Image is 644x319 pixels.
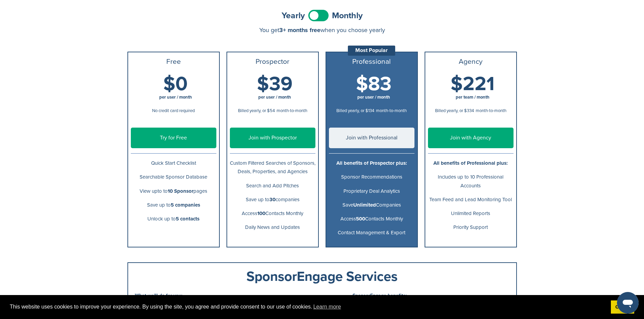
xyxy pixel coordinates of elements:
[356,216,365,222] b: 500
[476,108,506,113] span: month-to-month
[329,58,414,66] h3: Professional
[135,293,183,298] b: What we'll do for you:
[456,95,490,100] span: per team / month
[230,58,315,66] h3: Prospector
[428,128,514,148] a: Join with Agency
[611,300,634,314] a: dismiss cookie message
[176,216,199,222] b: 5 contacts
[257,72,292,96] span: $39
[230,195,315,204] p: Save up to companies
[282,11,305,20] span: Yearly
[329,128,414,148] a: Join with Professional
[353,202,376,208] b: Unlimited
[336,108,374,113] span: Billed yearly, or $134
[348,46,395,56] div: Most Popular
[329,173,414,181] p: Sponsor Recommendations
[277,108,307,113] span: month-to-month
[376,108,407,113] span: month-to-month
[131,159,216,167] p: Quick Start Checklist
[428,173,514,190] p: Includes up to 10 Professional Accounts
[336,160,407,166] b: All benefits of Prospector plus:
[353,293,407,298] b: SponsorEngage benefits:
[168,188,193,194] b: 10 Sponsor
[332,11,363,20] span: Monthly
[131,173,216,181] p: Searchable Sponsor Database
[171,202,200,208] b: 5 companies
[451,72,495,96] span: $221
[279,26,320,34] span: 3+ months free
[127,27,517,33] div: You get when you choose yearly
[428,195,514,204] p: Team Feed and Lead Monitoring Tool
[230,209,315,218] p: Access Contacts Monthly
[131,128,216,148] a: Try for Free
[10,302,605,312] span: This website uses cookies to improve your experience. By using the site, you agree and provide co...
[131,201,216,209] p: Save up to
[257,210,265,216] b: 100
[131,187,216,195] p: View upto to pages
[435,108,474,113] span: Billed yearly, or $334
[258,95,291,100] span: per user / month
[428,209,514,218] p: Unlimited Reports
[230,159,315,176] p: Custom Filtered Searches of Sponsors, Deals, Properties, and Agencies
[131,215,216,223] p: Unlock up to
[329,201,414,209] p: Save Companies
[230,182,315,190] p: Search and Add Pitches
[135,270,509,283] div: SponsorEngage Services
[329,229,414,237] p: Contact Management & Export
[230,128,315,148] a: Join with Prospector
[238,108,275,113] span: Billed yearly, or $54
[152,108,195,113] span: No credit card required
[428,223,514,232] p: Priority Support
[356,72,391,96] span: $83
[230,223,315,232] p: Daily News and Updates
[269,196,276,203] b: 30
[163,72,188,96] span: $0
[131,58,216,66] h3: Free
[329,215,414,223] p: Access Contacts Monthly
[617,292,639,314] iframe: Button to launch messaging window
[329,187,414,195] p: Proprietary Deal Analytics
[357,95,390,100] span: per user / month
[312,302,342,312] a: learn more about cookies
[159,95,192,100] span: per user / month
[433,160,508,166] b: All benefits of Professional plus:
[428,58,514,66] h3: Agency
